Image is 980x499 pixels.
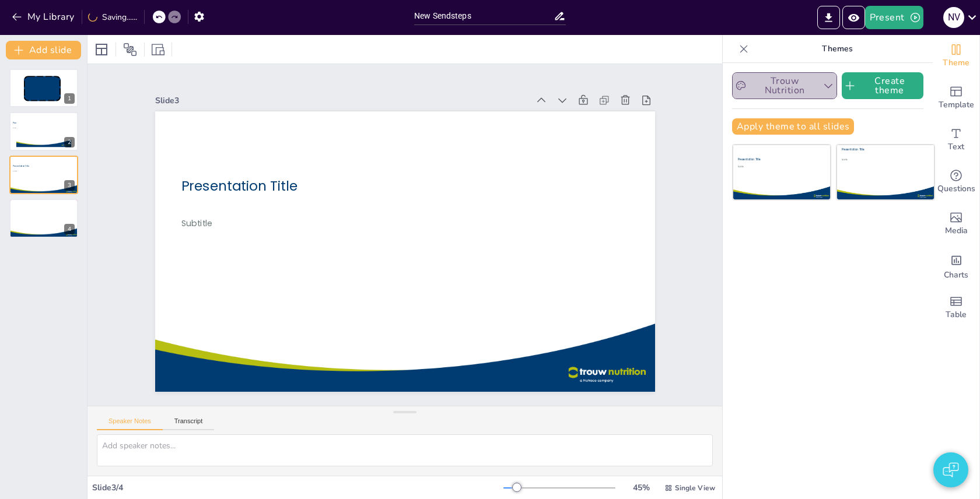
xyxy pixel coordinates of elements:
[948,140,964,153] span: Text
[149,40,167,59] div: Resize presentation
[944,269,968,282] span: Charts
[13,127,17,129] span: Subtitle
[155,95,529,106] div: Slide 3
[92,482,503,493] div: Slide 3 / 4
[865,6,923,29] button: Present
[13,121,29,124] span: Presentation Title
[627,482,655,493] div: 45 %
[181,176,297,195] span: Presentation Title
[946,308,967,321] span: Table
[6,41,81,59] button: Add slide
[933,119,979,161] div: Add text boxes
[9,8,79,26] button: My Library
[9,112,78,150] div: 2
[842,72,923,99] button: Create theme
[64,224,75,234] div: 4
[123,43,137,57] span: Position
[933,245,979,287] div: Add charts and graphs
[88,12,137,23] div: Saving......
[842,159,922,161] div: Subtitle
[817,6,840,29] button: Export to PowerPoint
[738,157,795,161] div: Presentation Title
[13,170,17,172] span: Subtitle
[943,6,964,29] button: N V
[933,77,979,119] div: Add ready made slides
[738,166,795,168] div: Subtitle
[933,287,979,329] div: Add a table
[9,199,78,237] div: 4
[732,72,837,99] button: Trouw Nutrition
[933,35,979,77] div: Change the overall theme
[945,224,968,237] span: Media
[943,7,964,28] div: N V
[414,8,554,24] input: Insert title
[933,161,979,203] div: Get real-time input from your audience
[675,483,715,493] span: Single View
[64,137,75,147] div: 2
[92,40,111,59] div: Layout
[842,147,922,152] div: Presentation Title
[937,182,975,195] span: Questions
[64,180,75,191] div: 3
[933,203,979,245] div: Add images, graphics, shapes or video
[939,99,974,111] span: Template
[9,156,78,194] div: 3
[943,57,970,69] span: Theme
[64,93,75,104] div: 1
[753,35,921,63] p: Themes
[181,217,212,229] span: Subtitle
[163,417,215,430] button: Transcript
[97,417,163,430] button: Speaker Notes
[9,69,78,107] div: 1
[13,164,29,167] span: Presentation Title
[842,6,865,29] button: Preview Presentation
[732,118,854,135] button: Apply theme to all slides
